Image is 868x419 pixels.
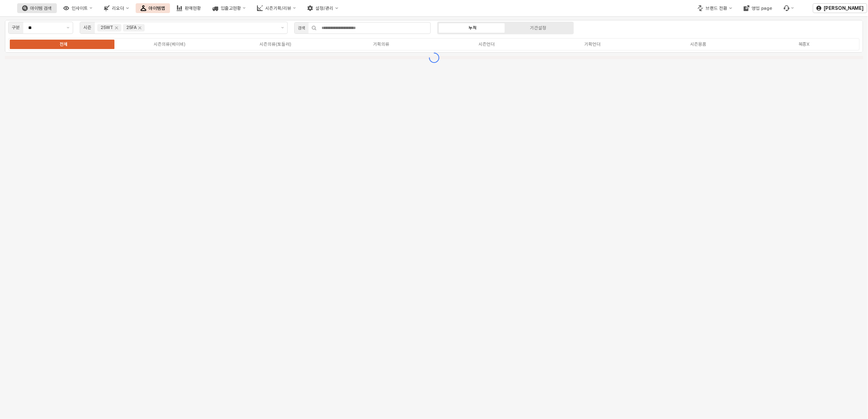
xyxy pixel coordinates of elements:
[115,26,118,29] div: Remove 25WT
[479,42,495,47] div: 시즌언더
[779,3,799,13] div: 버그 제보 및 기능 개선 요청
[693,3,737,13] button: 브랜드 전환
[646,41,752,48] label: 시즌용품
[221,6,241,11] div: 입출고현황
[799,42,810,47] div: 복종X
[706,6,727,11] div: 브랜드 전환
[328,41,434,48] label: 기획의류
[101,24,113,31] div: 25WT
[58,3,97,13] button: 인사이트
[739,3,777,13] button: 영업 page
[298,25,305,31] div: 검색
[278,22,287,33] button: 제안 사항 표시
[172,3,206,13] button: 판매현황
[117,41,223,48] label: 시즌의류(베이비)
[540,41,646,48] label: 기획언더
[824,5,864,11] p: [PERSON_NAME]
[208,3,251,13] button: 입출고현황
[690,42,707,47] div: 시즌용품
[99,3,134,13] button: 리오더
[83,24,92,31] div: 시즌
[265,6,291,11] div: 시즌기획/리뷰
[12,24,20,31] div: 구분
[138,26,141,29] div: Remove 25FA
[63,22,73,33] button: 제안 사항 표시
[260,42,291,47] div: 시즌의류(토들러)
[373,42,389,47] div: 기획의류
[530,25,546,31] div: 기간설정
[302,3,343,13] button: 설정/관리
[112,6,124,11] div: 리오더
[154,42,186,47] div: 시즌의류(베이비)
[126,24,136,31] div: 25FA
[11,41,117,48] label: 전체
[60,42,68,47] div: 전체
[315,6,333,11] div: 설정/관리
[434,41,540,48] label: 시즌언더
[751,41,857,48] label: 복종X
[813,3,867,13] button: [PERSON_NAME]
[30,6,52,11] div: 아이템 검색
[185,6,201,11] div: 판매현황
[469,25,477,31] div: 누적
[584,42,601,47] div: 기획언더
[506,25,571,31] label: 기간설정
[752,6,772,11] div: 영업 page
[149,6,165,11] div: 아이템맵
[440,25,506,31] label: 누적
[136,3,170,13] button: 아이템맵
[17,3,57,13] button: 아이템 검색
[252,3,301,13] button: 시즌기획/리뷰
[72,6,88,11] div: 인사이트
[223,41,329,48] label: 시즌의류(토들러)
